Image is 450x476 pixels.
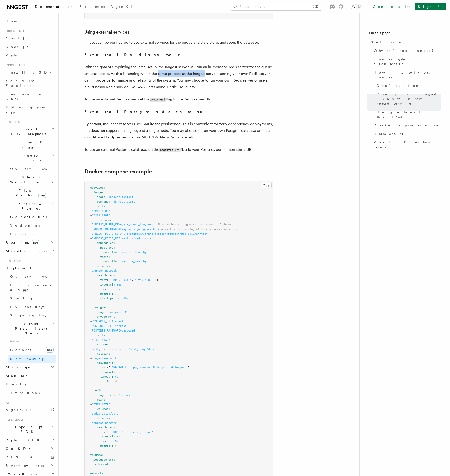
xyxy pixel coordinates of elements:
span: : [110,416,112,420]
span: - [90,223,92,226]
span: Deployment [4,266,31,270]
a: Using external services [375,108,441,121]
span: 5 [115,444,117,447]
span: interval [100,283,113,286]
p: With the goal of simplifying the initial setup, the Inngest server will run an in-memory Redis se... [84,64,273,90]
a: How to self-host Inngest [372,68,441,81]
button: Middleware [4,247,56,255]
span: - [90,338,92,342]
span: Leveraging Steps [6,92,46,101]
strong: External Redis server [84,52,180,57]
a: Syncing [8,294,56,303]
span: 5 [115,380,117,383]
span: Cancellation [8,215,49,219]
span: : [103,472,105,475]
p: To use an external Redis server, set the flag to the Redis server URI. [84,96,273,103]
span: : [110,352,112,355]
a: Overview [8,164,56,173]
span: Configuring Inngest SDKs to use self-hosted server [377,92,441,106]
span: new [46,347,54,353]
span: interval [100,370,113,374]
span: Inngest Functions [4,153,51,163]
a: AgentKit [108,1,138,13]
button: Deployment [4,264,56,272]
a: REST API [4,453,56,461]
span: , [132,278,133,281]
span: : [113,370,115,374]
a: Next.js [4,34,56,43]
a: Versioning [8,221,56,230]
span: - [90,357,92,360]
span: volumes [97,407,108,411]
span: AgentKit [6,408,31,412]
span: - [90,403,92,406]
a: Logging [8,230,56,238]
button: Inngest Functions [4,151,56,164]
span: - [90,329,92,332]
span: 5s [117,370,120,374]
span: Python SDK [4,438,42,442]
span: [ [108,366,110,369]
span: Install the SDK [6,70,55,74]
span: Versioning [10,224,41,227]
span: Platform [4,259,21,263]
span: inngest-network [92,357,117,360]
span: : [112,440,113,443]
span: Helm chart [374,131,403,136]
button: Manage [4,363,56,372]
span: "CMD" [110,430,118,434]
span: # Must be hex string with even number of chars [155,223,231,226]
a: Examples [77,1,108,13]
span: - [90,209,92,212]
a: Signing keys [8,311,56,320]
span: inngest [94,191,105,194]
span: : [113,283,115,286]
button: System events [4,461,56,470]
span: inngest-network [92,269,117,272]
a: Python [4,51,56,60]
span: : [115,315,117,318]
span: , [140,430,141,434]
span: : [112,292,113,295]
span: - [90,320,92,323]
span: "inngest start" [112,200,137,203]
a: Connectnew [8,345,56,355]
span: : [112,444,113,447]
span: Self hosting [10,357,45,361]
span: postgres_data [94,458,115,461]
span: Errors & Retries [8,201,51,211]
span: "[URL]" [145,278,156,281]
span: AI [4,401,9,405]
span: : [118,251,120,254]
span: new [32,240,39,245]
button: Steps & Workflows [8,173,56,186]
button: Events & Triggers [4,138,56,151]
span: condition [103,260,118,263]
a: Using external services [84,29,129,35]
span: Realtime [4,240,39,245]
span: INNGEST_SIGNING_KEY=your_signing_key_here [92,228,160,231]
span: ports [97,204,105,208]
button: Copy [261,182,272,188]
kbd: ⌘K [312,4,319,9]
strong: External Postgres database [84,109,209,114]
code: redis-uri [150,98,166,102]
button: Go SDK [4,444,56,453]
span: : [112,375,113,378]
span: TypeScript SDK [4,424,51,434]
span: Environments & Apps [10,283,51,292]
span: : [108,407,110,411]
a: Node.js [4,43,56,51]
span: : [115,426,117,429]
span: Next.js [6,36,28,40]
span: timeout [100,440,112,443]
span: Why self-host Inngest? [374,48,437,53]
a: Self hosting [8,355,56,363]
div: Deployment [4,272,56,363]
span: : [108,343,110,346]
span: Configuration [377,83,420,88]
span: 10s [115,287,120,291]
span: : [105,333,107,337]
span: References [4,418,24,422]
button: Python SDK [4,436,56,444]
